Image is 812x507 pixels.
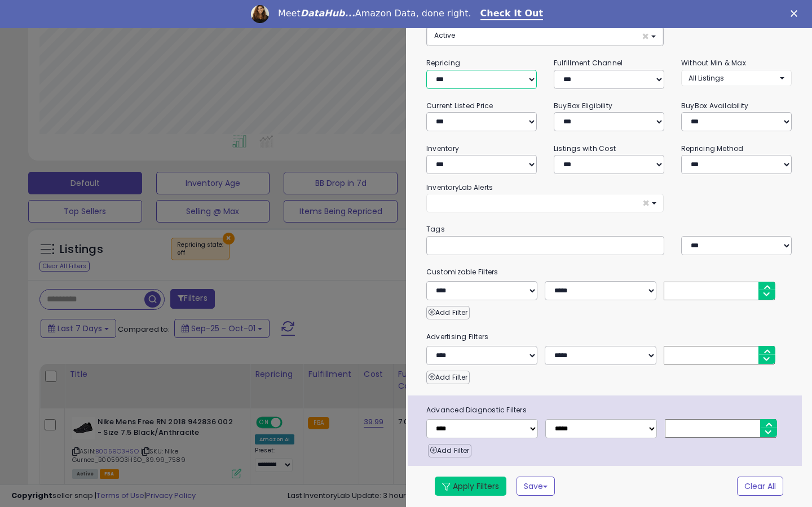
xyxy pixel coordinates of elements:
[681,101,748,110] small: BuyBox Availability
[418,266,800,278] small: Customizable Filters
[642,197,650,209] span: ×
[426,183,493,192] small: InventoryLab Alerts
[426,58,460,68] small: Repricing
[428,444,471,457] button: Add Filter
[517,477,555,496] button: Save
[554,101,612,110] small: BuyBox Eligibility
[681,70,792,86] button: All Listings
[681,144,744,153] small: Repricing Method
[642,30,649,42] span: ×
[278,8,471,19] div: Meet Amazon Data, done right.
[681,58,746,68] small: Without Min & Max
[301,8,355,19] i: DataHub...
[418,404,802,416] span: Advanced Diagnostic Filters
[554,58,623,68] small: Fulfillment Channel
[737,477,783,496] button: Clear All
[426,306,470,319] button: Add Filter
[426,371,470,384] button: Add Filter
[554,144,616,153] small: Listings with Cost
[426,144,459,153] small: Inventory
[435,477,506,496] button: Apply Filters
[427,27,663,46] button: Active ×
[434,30,455,40] span: Active
[480,8,544,20] a: Check It Out
[426,101,493,110] small: Current Listed Price
[418,331,800,343] small: Advertising Filters
[418,223,800,235] small: Tags
[251,5,269,23] img: Profile image for Georgie
[426,194,664,212] button: ×
[791,10,802,17] div: Close
[689,73,724,83] span: All Listings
